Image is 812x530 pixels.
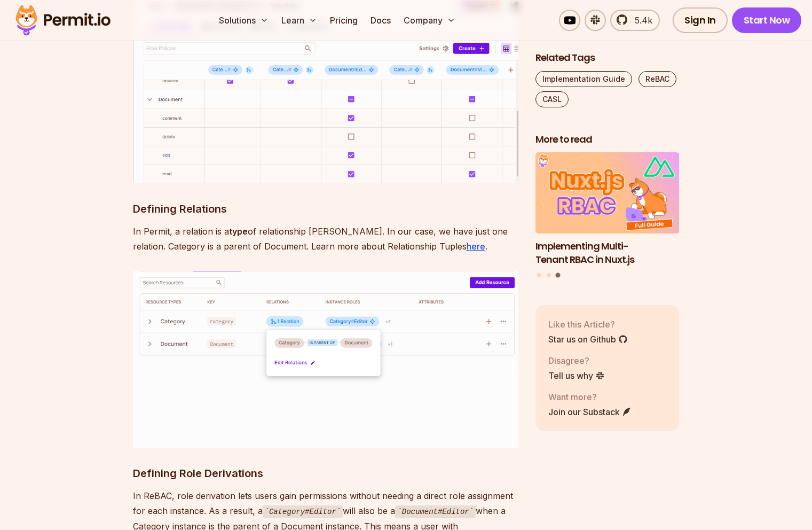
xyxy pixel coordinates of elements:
[548,391,632,403] p: Want more?
[628,14,652,27] span: 5.4k
[535,91,569,107] a: CASL
[263,505,343,518] code: Category#Editor
[548,333,628,346] a: Star us on Github
[535,153,680,267] li: 3 of 3
[133,224,518,254] p: In Permit, a relation is a of relationship [PERSON_NAME]. In our case, we have just one relation....
[133,200,518,217] h3: Defining Relations
[277,10,321,31] button: Learn
[548,369,605,382] a: Tell us why
[535,51,680,65] h2: Related Tags
[547,274,551,278] button: Go to slide 2
[399,10,460,31] button: Company
[548,406,632,418] a: Join our Substack
[326,10,362,31] a: Pricing
[556,273,561,278] button: Go to slide 3
[133,465,518,482] h3: Defining Role Derivations
[537,274,541,278] button: Go to slide 1
[548,318,628,331] p: Like this Article?
[11,2,115,38] img: Permit logo
[535,153,680,234] img: Implementing Multi-Tenant RBAC in Nuxt.js
[229,226,248,237] strong: type
[732,7,802,33] a: Start Now
[610,10,660,31] a: 5.4k
[395,505,476,518] code: Document#Editor
[215,10,273,31] button: Solutions
[366,10,395,31] a: Docs
[673,7,728,33] a: Sign In
[133,271,518,448] img: image (75).png
[535,71,632,87] a: Implementation Guide
[535,240,680,267] h3: Implementing Multi-Tenant RBAC in Nuxt.js
[467,241,485,252] a: here
[638,71,676,87] a: ReBAC
[548,354,605,367] p: Disagree?
[535,153,680,279] div: Posts
[535,133,680,146] h2: More to read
